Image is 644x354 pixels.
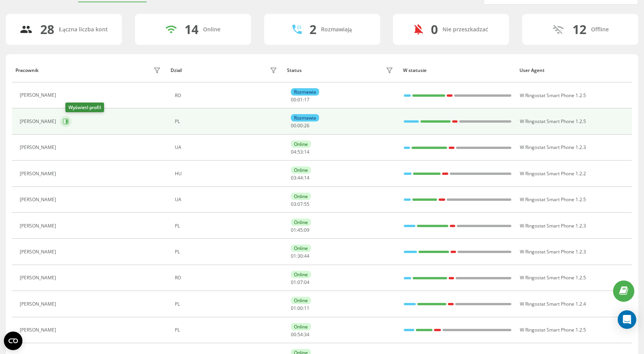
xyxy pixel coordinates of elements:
[291,114,319,121] div: Rozmawia
[291,280,309,285] div: : :
[520,118,586,125] span: W Ringostat Smart Phone 1.2.5
[291,305,296,311] span: 01
[442,26,488,33] div: Nie przeszkadzać
[297,227,303,233] span: 45
[203,26,220,33] div: Online
[309,22,316,37] div: 2
[175,301,279,307] div: PL
[591,26,609,33] div: Offline
[291,140,311,148] div: Online
[297,279,303,286] span: 07
[297,174,303,181] span: 44
[184,22,198,37] div: 14
[297,122,303,129] span: 00
[59,26,108,33] div: Łączna liczba kont
[304,174,309,181] span: 14
[175,171,279,176] div: HU
[304,96,309,103] span: 17
[175,223,279,229] div: PL
[40,22,54,37] div: 28
[291,297,311,304] div: Online
[20,249,58,255] div: [PERSON_NAME]
[520,301,586,307] span: W Ringostat Smart Phone 1.2.4
[291,88,319,96] div: Rozmawia
[175,327,279,333] div: PL
[304,279,309,286] span: 04
[431,22,438,37] div: 0
[520,170,586,177] span: W Ringostat Smart Phone 1.2.2
[520,196,586,203] span: W Ringostat Smart Phone 1.2.5
[20,197,58,202] div: [PERSON_NAME]
[304,305,309,311] span: 11
[291,332,309,337] div: : :
[291,253,296,259] span: 01
[20,327,58,333] div: [PERSON_NAME]
[297,149,303,155] span: 53
[572,22,586,37] div: 12
[175,93,279,98] div: RO
[520,248,586,255] span: W Ringostat Smart Phone 1.2.3
[304,149,309,155] span: 14
[175,145,279,150] div: UA
[304,331,309,338] span: 34
[291,122,296,129] span: 00
[175,249,279,255] div: PL
[291,306,309,311] div: : :
[20,145,58,150] div: [PERSON_NAME]
[520,144,586,150] span: W Ringostat Smart Phone 1.2.3
[15,68,39,73] div: Pracownik
[291,219,311,226] div: Online
[291,227,296,233] span: 01
[20,275,58,280] div: [PERSON_NAME]
[297,331,303,338] span: 54
[291,174,296,181] span: 03
[175,119,279,124] div: PL
[520,327,586,333] span: W Ringostat Smart Phone 1.2.5
[291,175,309,181] div: : :
[4,332,22,350] button: Open CMP widget
[304,122,309,129] span: 26
[297,305,303,311] span: 00
[175,197,279,202] div: UA
[291,202,309,207] div: : :
[20,119,58,124] div: [PERSON_NAME]
[20,171,58,176] div: [PERSON_NAME]
[20,223,58,229] div: [PERSON_NAME]
[291,193,311,200] div: Online
[291,97,309,103] div: : :
[291,96,296,103] span: 00
[291,227,309,233] div: : :
[291,279,296,286] span: 01
[291,166,311,174] div: Online
[291,201,296,207] span: 03
[403,68,512,73] div: W statusie
[520,92,586,99] span: W Ringostat Smart Phone 1.2.5
[175,275,279,280] div: RO
[519,68,629,73] div: User Agent
[291,331,296,338] span: 00
[65,103,104,112] div: Wyświetl profil
[297,253,303,259] span: 30
[304,253,309,259] span: 44
[321,26,352,33] div: Rozmawiają
[304,227,309,233] span: 09
[287,68,302,73] div: Status
[291,149,296,155] span: 04
[20,92,58,98] div: [PERSON_NAME]
[171,68,181,73] div: Dział
[297,201,303,207] span: 07
[297,96,303,103] span: 01
[291,323,311,330] div: Online
[291,149,309,155] div: : :
[291,253,309,259] div: : :
[618,310,636,329] div: Open Intercom Messenger
[291,245,311,252] div: Online
[291,123,309,128] div: : :
[304,201,309,207] span: 55
[520,274,586,281] span: W Ringostat Smart Phone 1.2.5
[291,271,311,278] div: Online
[520,222,586,229] span: W Ringostat Smart Phone 1.2.3
[20,301,58,307] div: [PERSON_NAME]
